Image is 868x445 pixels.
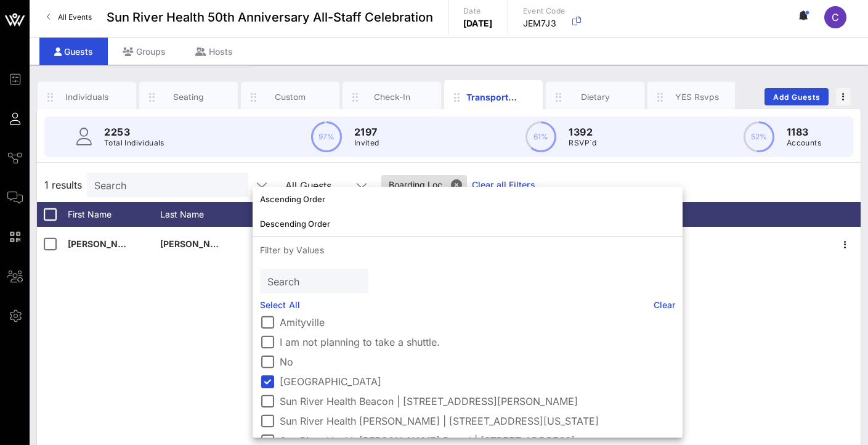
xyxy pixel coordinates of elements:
button: Close [451,179,462,190]
span: Boarding Loc.. [389,175,460,195]
p: Date [463,5,493,17]
span: All Events [58,12,92,22]
div: Custom [263,91,318,103]
p: 1183 [787,125,821,139]
a: Select All [260,298,300,312]
div: All Guests [278,173,376,197]
span: Sun River Health 50th Anniversary All-Staff Celebration [107,8,433,27]
div: Seating [161,91,216,103]
p: [DATE] [463,17,493,30]
p: Filter by Values [253,237,683,264]
p: RSVP`d [569,137,596,149]
p: Total Individuals [104,137,164,149]
p: 2197 [354,125,379,139]
span: [PERSON_NAME] [68,239,140,249]
label: Sun River Health [PERSON_NAME] | [STREET_ADDRESS][US_STATE] [280,415,675,427]
div: Guests [39,38,108,65]
div: C [824,6,846,28]
p: JEM7J3 [523,17,566,30]
div: Descending Order [260,219,675,229]
a: Clear [654,298,676,312]
div: YES Rsvps [670,91,724,103]
p: 1392 [569,125,596,139]
div: Groups [108,38,180,65]
a: Clear all Filters [472,178,535,192]
label: No [280,356,675,368]
div: Transportation [466,91,521,104]
div: Check-In [365,91,420,103]
div: Dietary [568,91,623,103]
label: I am not planning to take a shuttle. [280,336,675,348]
div: Last Name [160,202,253,227]
div: Ascending Order [260,194,675,204]
label: Sun River Health Beacon | [STREET_ADDRESS][PERSON_NAME] [280,395,675,407]
label: [GEOGRAPHIC_DATA] [280,375,675,388]
div: All Guests [285,180,331,191]
div: Hosts [180,38,248,65]
label: Amityville [280,316,675,329]
p: 2253 [104,125,164,139]
p: Event Code [523,5,566,17]
span: 1 results [44,178,82,192]
span: [PERSON_NAME] [160,239,233,249]
span: Add Guests [773,92,821,102]
a: All Events [39,7,99,27]
button: Add Guests [765,88,829,105]
div: Individuals [60,91,115,103]
p: Accounts [787,137,821,149]
p: Invited [354,137,379,149]
span: C [832,11,839,23]
div: First Name [68,202,160,227]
